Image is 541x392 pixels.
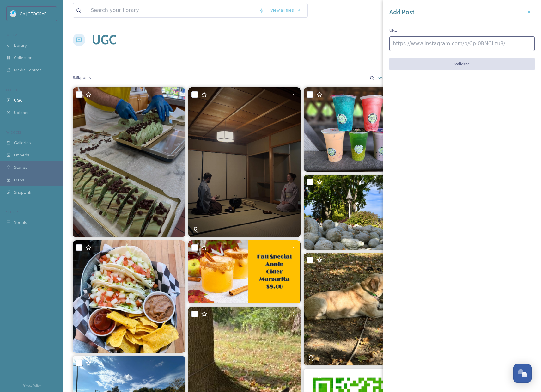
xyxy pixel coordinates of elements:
span: Library [14,42,27,48]
span: WIDGETS [6,130,21,135]
span: COLLECT [6,88,20,92]
span: Collections [14,55,35,61]
span: Maps [14,177,24,183]
img: Did you know?? 👀 Locally grown Blue Hubbard Squash has been on the fall menu at Bavarian Inn Rest... [304,175,416,250]
span: 8.6k posts [73,75,91,81]
a: Privacy Policy [22,381,41,389]
img: We have a Japanese Tea Ceremony this Saturday! 2pm open to anyone and everyone! $10 per person. S... [188,87,301,237]
img: GoGreatLogo_MISkies_RegionalTrails%20%281%29.png [10,10,16,17]
input: Search your library [88,3,256,17]
a: View all files [267,4,304,16]
span: Media Centres [14,67,42,73]
a: UGC [92,30,116,49]
span: Galleries [14,140,31,146]
span: Go [GEOGRAPHIC_DATA] [20,10,66,16]
span: Socials [14,219,27,225]
input: https://www.instagram.com/p/Cp-0BNCLzu8/ [389,36,535,51]
span: MEDIA [6,33,17,37]
img: Mint Chocolate Chip 😍 that’s it… that’s the post! [73,87,185,237]
span: URL [389,27,397,33]
span: UGC [14,97,22,103]
button: Open Chat [513,364,532,383]
span: Privacy Policy [22,383,41,388]
span: Stories [14,164,27,170]
img: Valley Lanes Gimmicks is excited to announce our FALL DRINK SPECIALS! 🎉 🍏 Apple Cider Margarita –... [188,240,301,303]
img: The girls under the shade tree. #lookupseeblue #needrain [304,253,416,365]
img: TACOS & LIVE MUSIC EVERY TUESDAY! Taco & Quesadilla Meals are only $9.99 all day! $2 OFF Nachos d... [73,240,185,353]
h3: Add Post [389,8,414,17]
span: Embeds [14,152,29,158]
span: SOCIALS [6,210,19,214]
img: Have you seen all the pretty colors of our bubble tea lately? 🌈🧋✨ From soft pastels to bright, bo... [304,87,416,172]
span: Uploads [14,110,30,116]
span: SnapLink [14,189,31,195]
button: Validate [389,58,535,70]
input: Search [374,71,395,84]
